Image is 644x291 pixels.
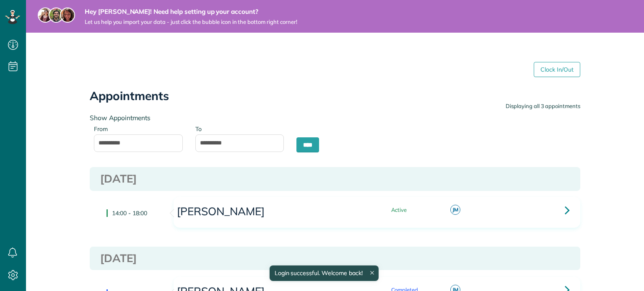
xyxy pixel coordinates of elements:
span: Let us help you import your data - just click the bubble icon in the bottom right corner! [85,18,297,26]
h2: Appointments [90,90,169,103]
img: maria-72a9807cf96188c08ef61303f053569d2e2a8a1cde33d635c8a3ac13582a053d.jpg [38,8,53,23]
img: michelle-19f622bdf1676172e81f8f8fba1fb50e276960ebfe0243fe18214015130c80e4.jpg [60,8,75,23]
h4: Show Appointments [90,114,329,121]
strong: Hey [PERSON_NAME]! Need help setting up your account? [85,8,297,16]
label: To [195,121,206,136]
span: JM [450,205,460,215]
label: From [94,121,112,136]
h3: [DATE] [100,252,570,265]
span: Active [384,207,407,213]
img: jorge-587dff0eeaa6aab1f244e6dc62b8924c3b6ad411094392a53c71c6c4a576187d.jpg [49,8,64,23]
a: Clock In/Out [534,62,580,77]
div: Login successful. Welcome back! [269,265,378,281]
h3: [PERSON_NAME] [176,206,361,218]
h4: 14:00 - 18:00 [106,209,161,217]
div: Displaying all 3 appointments [506,102,580,110]
h3: [DATE] [100,173,570,185]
